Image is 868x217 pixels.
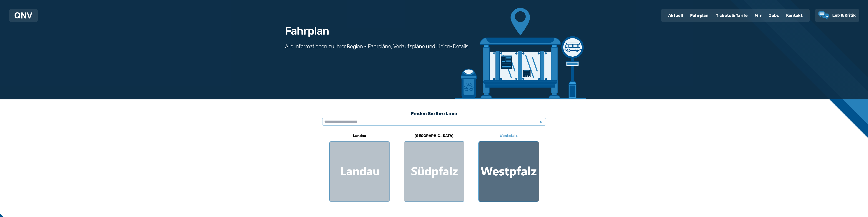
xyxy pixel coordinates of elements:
a: Kontakt [782,10,806,21]
img: QNV Logo [15,12,32,19]
span: Lob & Kritik [832,13,856,18]
a: Fahrplan [687,10,712,21]
a: Westpfalz Region Westpfalz [478,130,539,202]
a: Tickets & Tarife [712,10,751,21]
a: Wir [751,10,765,21]
span: x [538,119,544,124]
a: [GEOGRAPHIC_DATA] Region Südpfalz [404,130,464,202]
h6: [GEOGRAPHIC_DATA] [413,132,455,139]
h6: Westpfalz [498,132,519,139]
h1: Fahrplan [285,25,329,36]
h3: Finden Sie Ihre Linie [322,108,546,119]
a: Jobs [765,10,782,21]
a: Landau Region Landau [329,130,390,202]
h6: Landau [351,132,368,139]
h3: Alle Informationen zu Ihrer Region - Fahrpläne, Verlaufspläne und Linien-Details [285,43,468,50]
a: QNV Logo [15,11,32,20]
a: Aktuell [664,10,687,21]
a: Lob & Kritik [818,11,856,20]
